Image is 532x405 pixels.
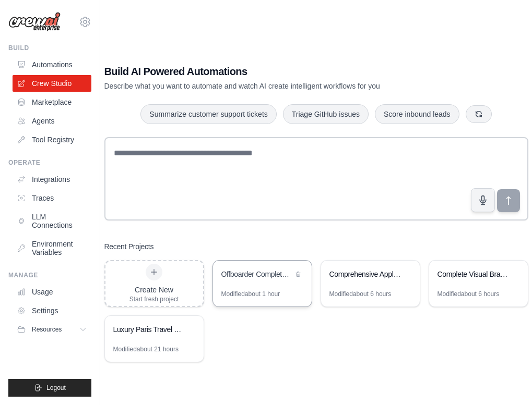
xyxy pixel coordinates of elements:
[293,269,303,279] button: Delete project
[13,75,91,92] a: Crew Studio
[13,302,91,319] a: Settings
[8,44,91,52] div: Build
[113,324,185,335] div: Luxury Paris Travel Concierge
[13,131,91,148] a: Tool Registry
[13,284,91,300] a: Usage
[8,12,61,32] img: Logo
[32,325,62,334] span: Resources
[329,269,401,279] div: Comprehensive Application Management Platform
[438,269,509,279] div: Complete Visual Brand & Marketing Strategy for Retro Electronics Launch
[13,94,91,111] a: Marketplace
[13,56,91,73] a: Automations
[375,104,459,124] button: Score inbound leads
[13,236,91,261] a: Environment Variables
[104,241,154,252] h3: Recent Projects
[13,321,91,338] button: Resources
[113,345,179,353] div: Modified about 21 hours
[329,290,392,298] div: Modified about 6 hours
[466,105,492,123] button: Get new suggestions
[129,295,179,303] div: Start fresh project
[480,355,532,405] iframe: Chat Widget
[46,384,66,392] span: Logout
[129,285,179,295] div: Create New
[221,269,293,279] div: Offboarder Complete Cross-Platform Development
[221,290,280,298] div: Modified about 1 hour
[104,81,455,91] p: Describe what you want to automate and watch AI create intelligent workflows for you
[8,379,91,397] button: Logout
[471,188,495,212] button: Click to speak your automation idea
[8,158,91,167] div: Operate
[13,113,91,129] a: Agents
[438,290,500,298] div: Modified about 6 hours
[283,104,369,124] button: Triage GitHub issues
[8,271,91,279] div: Manage
[13,208,91,234] a: LLM Connections
[104,64,455,79] h1: Build AI Powered Automations
[13,190,91,206] a: Traces
[13,171,91,188] a: Integrations
[140,104,276,124] button: Summarize customer support tickets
